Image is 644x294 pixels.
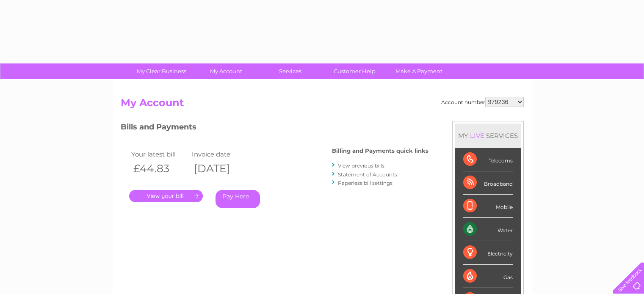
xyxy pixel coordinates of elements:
[455,124,521,148] div: MY SERVICES
[468,132,486,140] div: LIVE
[384,63,454,79] a: Make A Payment
[121,121,428,136] h3: Bills and Payments
[463,171,513,195] div: Broadband
[338,162,384,169] a: View previous bills
[463,241,513,264] div: Electricity
[191,63,261,79] a: My Account
[338,171,397,178] a: Statement of Accounts
[463,148,513,171] div: Telecoms
[338,180,392,186] a: Paperless bill settings
[463,218,513,241] div: Water
[190,160,251,177] th: [DATE]
[463,265,513,288] div: Gas
[320,63,390,79] a: Customer Help
[121,97,524,113] h2: My Account
[127,63,196,79] a: My Clear Business
[441,97,524,107] div: Account number
[190,148,251,160] td: Invoice date
[216,190,260,208] a: Pay Here
[255,63,325,79] a: Services
[129,160,190,177] th: £44.83
[129,148,190,160] td: Your latest bill
[463,195,513,218] div: Mobile
[129,190,203,202] a: .
[332,148,428,154] h4: Billing and Payments quick links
